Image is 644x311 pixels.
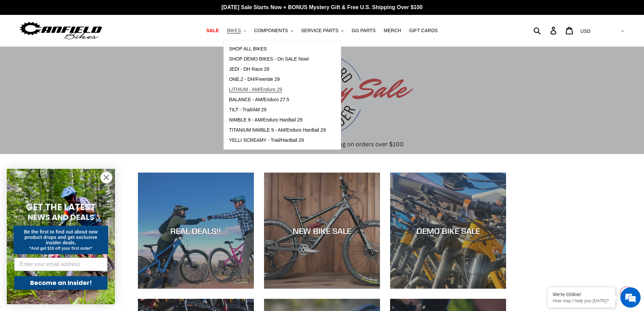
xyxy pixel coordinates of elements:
[229,56,309,62] span: SHOP DEMO BIKES - On SALE Now!
[251,26,296,35] button: COMPONENTS
[348,26,379,35] a: GG PARTS
[229,107,266,113] span: TILT - Trail/AM 29
[138,173,254,289] a: REAL DEALS!!
[138,226,254,236] div: REAL DEALS!!
[390,173,506,289] a: DEMO BIKE SALE
[224,135,331,146] a: YELLI SCREAMY - Trail/Hardtail 29
[352,28,376,34] span: GG PARTS
[264,173,380,289] a: NEW BIKE SALE
[380,26,404,35] a: MERCH
[553,292,610,297] div: We're Online!
[224,54,331,64] a: SHOP DEMO BIKES - On SALE Now!
[301,28,338,34] span: SERVICE PARTS
[229,97,289,103] span: BALANCE - AM/Enduro 27.5
[229,127,326,133] span: TITANIUM NIMBLE 9 - AM/Enduro Hardtail 29
[553,298,610,303] p: How may I help you today?
[224,74,331,85] a: ONE.2 - DH/Freeride 29
[229,46,267,52] span: SHOP ALL BIKES
[390,226,506,236] div: DEMO BIKE SALE
[223,26,249,35] button: BIKES
[14,258,108,271] input: Enter your email address
[409,28,438,34] span: GIFT CARDS
[229,87,282,92] span: LITHIUM - AM/Enduro 29
[24,229,98,245] span: Be the first to find out about new product drops and get exclusive insider deals.
[224,44,331,54] a: SHOP ALL BIKES
[537,23,554,38] input: Search
[224,125,331,135] a: TITANIUM NIMBLE 9 - AM/Enduro Hardtail 29
[384,28,401,34] span: MERCH
[229,66,269,72] span: JEDI - DH Race 29
[298,26,347,35] button: SERVICE PARTS
[224,64,331,74] a: JEDI - DH Race 29
[229,137,304,143] span: YELLI SCREAMY - Trail/Hardtail 29
[224,105,331,115] a: TILT - Trail/AM 29
[29,246,92,251] span: *And get $10 off your first order*
[229,76,280,82] span: ONE.2 - DH/Freeride 29
[203,26,222,35] a: SALE
[100,172,112,183] button: Close dialog
[224,95,331,105] a: BALANCE - AM/Enduro 27.5
[406,26,441,35] a: GIFT CARDS
[229,117,302,123] span: NIMBLE 9 - AM/Enduro Hardtail 29
[26,201,96,213] span: GET THE LATEST
[206,28,219,34] span: SALE
[28,212,94,223] span: NEWS AND DEALS
[227,28,241,34] span: BIKES
[224,85,331,95] a: LITHIUM - AM/Enduro 29
[254,28,288,34] span: COMPONENTS
[14,276,108,290] button: Become an Insider!
[264,226,380,236] div: NEW BIKE SALE
[224,115,331,125] a: NIMBLE 9 - AM/Enduro Hardtail 29
[19,20,103,41] img: Canfield Bikes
